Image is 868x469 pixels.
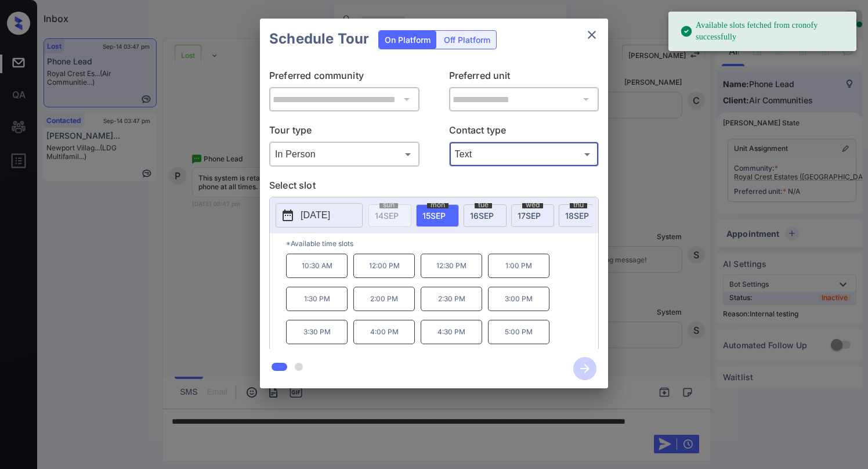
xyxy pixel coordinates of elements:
p: 4:00 PM [353,320,415,344]
p: 10:30 AM [286,254,348,278]
span: tue [475,201,492,208]
div: On Platform [379,31,436,49]
p: *Available time slots [286,233,598,254]
p: 4:30 PM [421,320,482,344]
p: 2:30 PM [421,287,482,311]
p: Select slot [269,178,599,197]
p: 3:00 PM [488,287,549,311]
div: date-select [559,204,602,227]
button: close [580,23,603,46]
p: 2:00 PM [353,287,415,311]
p: Preferred unit [449,68,599,87]
p: 12:00 PM [353,254,415,278]
span: 17 SEP [518,211,541,221]
span: 18 SEP [565,211,589,221]
div: Available slots fetched from cronofy successfully [680,15,847,48]
p: Tour type [269,123,419,142]
p: 12:30 PM [421,254,482,278]
p: 1:00 PM [488,254,549,278]
p: 1:30 PM [286,287,348,311]
span: 15 SEP [422,211,446,221]
h2: Schedule Tour [260,19,378,59]
span: thu [570,201,587,208]
span: 16 SEP [470,211,494,221]
div: date-select [511,204,554,227]
span: mon [427,201,449,208]
button: [DATE] [276,203,363,228]
div: date-select [464,204,507,227]
div: date-select [416,204,459,227]
p: 3:30 PM [286,320,348,344]
p: Contact type [449,123,599,142]
div: Text [452,145,596,164]
p: [DATE] [301,208,330,222]
p: Preferred community [269,68,419,87]
span: wed [522,201,543,208]
div: In Person [272,145,417,164]
p: 5:00 PM [488,320,549,344]
div: Off Platform [438,31,496,49]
